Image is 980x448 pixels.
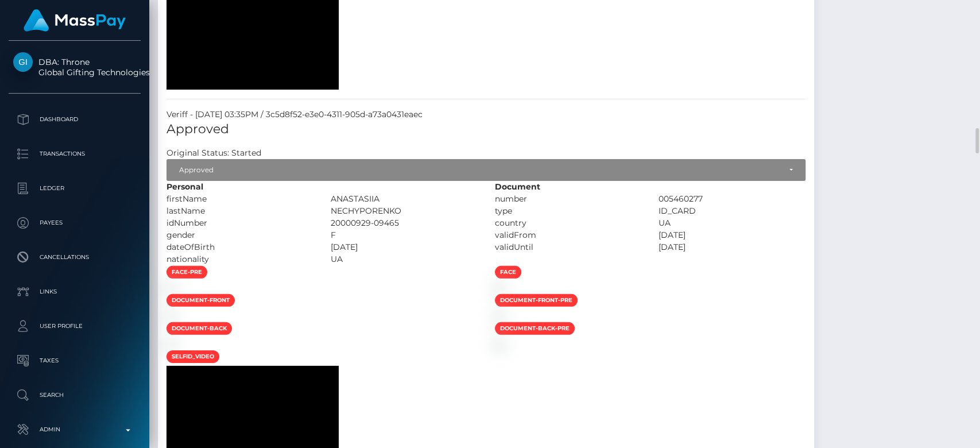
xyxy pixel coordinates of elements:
span: document-back [166,322,232,335]
span: face [495,266,521,279]
div: lastName [158,205,322,217]
h7: Original Status: Started [166,148,261,158]
span: document-front [166,294,235,307]
p: Search [13,387,136,404]
div: idNumber [158,217,322,229]
p: Ledger [13,180,136,197]
p: User Profile [13,318,136,335]
div: UA [322,253,486,265]
p: Transactions [13,145,136,163]
span: selfid_video [166,350,219,363]
img: MassPay Logo [24,9,126,32]
div: ANASTASIIA [322,193,486,205]
p: Dashboard [13,111,136,128]
div: [DATE] [650,229,814,241]
div: [DATE] [650,241,814,253]
span: face-pre [166,266,207,279]
a: Admin [9,415,141,444]
img: b6ddf085-446b-4671-a0f3-01cbbb2f6534 [495,284,504,293]
a: Payees [9,208,141,237]
p: Links [13,283,136,300]
img: 7c5dcef8-2574-4efd-aca7-94e8c1051ca3 [166,340,176,349]
span: document-back-pre [495,322,575,335]
div: Approved [179,165,780,175]
div: [DATE] [322,241,486,253]
a: Dashboard [9,105,141,134]
div: UA [650,217,814,229]
p: Cancellations [13,249,136,266]
strong: Personal [166,181,203,192]
strong: Document [495,181,540,192]
a: Links [9,277,141,306]
div: F [322,229,486,241]
div: number [486,193,650,205]
div: validUntil [486,241,650,253]
div: ID_CARD [650,205,814,217]
a: Taxes [9,346,141,375]
button: Approved [166,159,805,181]
div: NECHYPORENKO [322,205,486,217]
div: gender [158,229,322,241]
div: Veriff - [DATE] 03:35PM / 3c5d8f52-e3e0-4311-905d-a73a0431eaec [158,109,814,121]
img: 289ba1d4-5fee-424c-baf0-ddb488b9f978 [495,312,504,321]
a: User Profile [9,312,141,341]
img: 2f9d2e09-37fb-4519-8071-9d9a0abfbaf5 [166,284,176,293]
a: Search [9,381,141,410]
img: 85b2a568-22cf-4fc8-84a6-6f97d6be8a34 [166,312,176,321]
img: 873cd533-85cf-4e70-b307-83682f330ad6 [495,340,504,349]
img: Global Gifting Technologies Inc [13,52,33,72]
div: nationality [158,253,322,265]
div: 005460277 [650,193,814,205]
p: Admin [13,421,136,438]
a: Cancellations [9,243,141,272]
a: Transactions [9,140,141,168]
div: firstName [158,193,322,205]
p: Taxes [13,352,136,369]
span: DBA: Throne Global Gifting Technologies Inc [9,57,141,78]
h5: Approved [166,121,805,138]
div: country [486,217,650,229]
a: Ledger [9,174,141,203]
div: validFrom [486,229,650,241]
p: Payees [13,214,136,231]
div: 20000929-09465 [322,217,486,229]
span: document-front-pre [495,294,578,307]
div: dateOfBirth [158,241,322,253]
div: type [486,205,650,217]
